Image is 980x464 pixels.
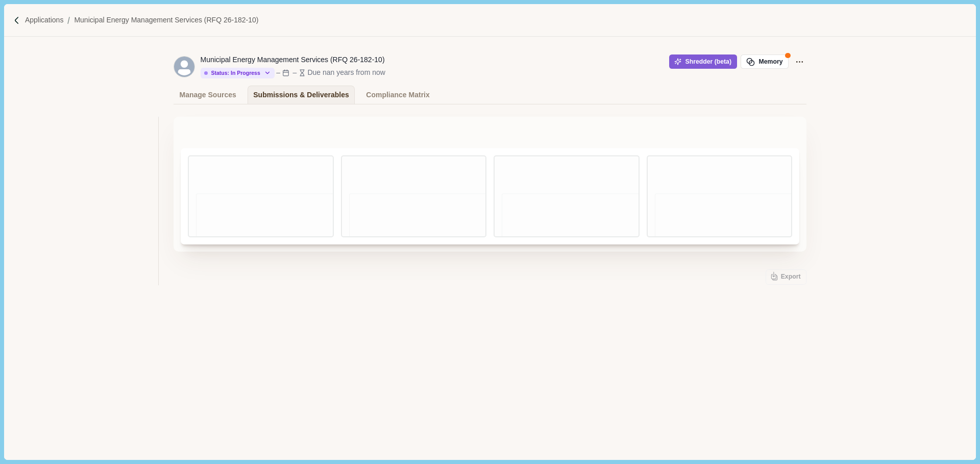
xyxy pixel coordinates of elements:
a: Manage Sources [174,86,242,104]
div: Status: In Progress [204,70,260,76]
a: Applications [25,15,64,25]
button: Shredder (beta) [669,54,737,69]
a: Compliance Matrix [360,86,435,104]
button: Application Actions [792,54,806,69]
a: Submissions & Deliverables [248,86,355,104]
button: Status: In Progress [201,68,275,78]
div: Due nan years from now [307,67,385,78]
button: Export [766,269,806,285]
div: Compliance Matrix [366,86,429,104]
a: Municipal Energy Management Services (RFQ 26-182-10) [74,15,258,25]
div: – [293,67,297,78]
svg: avatar [174,57,194,77]
div: Manage Sources [180,86,236,104]
div: Submissions & Deliverables [253,86,349,104]
img: Forward slash icon [12,16,21,25]
div: Municipal Energy Management Services (RFQ 26-182-10) [201,54,385,65]
button: Memory [741,54,789,69]
img: Forward slash icon [63,16,74,25]
div: – [276,67,280,78]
